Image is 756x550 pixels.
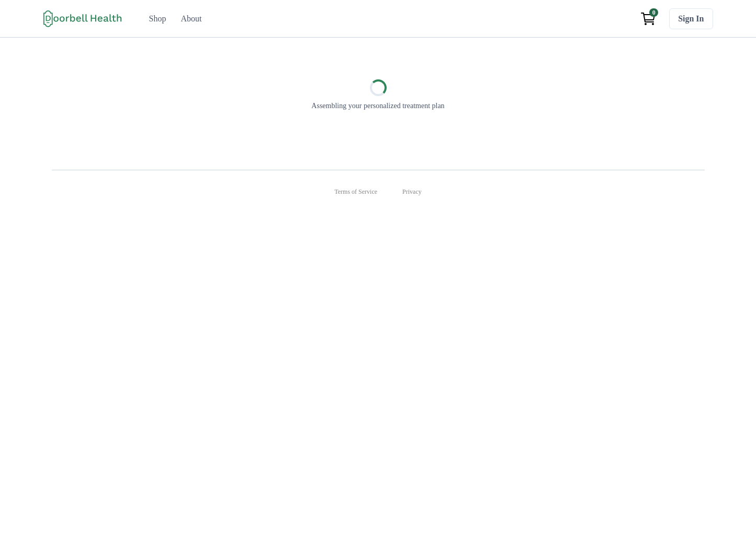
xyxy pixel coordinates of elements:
[180,13,201,25] div: About
[636,8,661,29] a: View cart
[402,187,422,196] a: Privacy
[149,13,166,25] div: Shop
[174,8,208,29] a: About
[143,8,173,29] a: Shop
[334,187,377,196] a: Terms of Service
[649,8,658,17] span: 0
[669,8,713,29] a: Sign In
[311,100,444,111] p: Assembling your personalized treatment plan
